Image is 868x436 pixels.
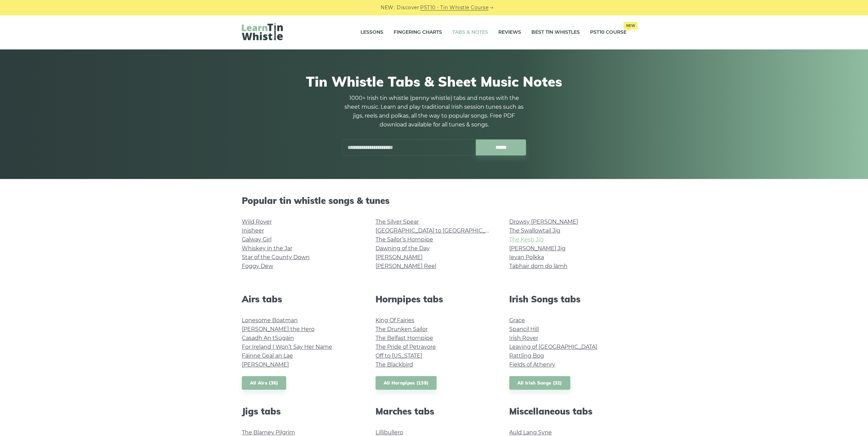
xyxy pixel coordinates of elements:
[509,344,597,350] a: Leaving of [GEOGRAPHIC_DATA]
[242,361,289,368] a: [PERSON_NAME]
[509,335,538,341] a: Irish Rover
[376,335,433,341] a: The Belfast Hornpipe
[376,326,428,332] a: The Drunken Sailor
[242,317,298,324] a: Lonesome Boatman
[590,24,627,41] a: PST10 CourseNew
[376,294,493,304] h2: Hornpipes tabs
[376,263,436,269] a: [PERSON_NAME] Reel
[242,254,310,260] a: Star of the County Down
[242,376,286,390] a: All Airs (36)
[376,219,419,225] a: The Silver Spear
[376,254,423,260] a: [PERSON_NAME]
[509,361,555,368] a: Fields of Athenry
[376,344,436,350] a: The Pride of Petravore
[376,245,430,252] a: Dawning of the Day
[242,335,294,341] a: Casadh An tSúgáin
[509,326,539,332] a: Spancil Hill
[509,317,525,324] a: Grace
[242,263,273,269] a: Foggy Dew
[376,236,433,243] a: The Sailor’s Hornpipe
[531,24,580,41] a: Best Tin Whistles
[623,22,637,29] span: New
[509,245,565,252] a: [PERSON_NAME] Jig
[376,352,422,359] a: Off to [US_STATE]
[376,317,414,324] a: King Of Fairies
[242,23,283,40] img: LearnTinWhistle.com
[376,227,501,234] a: [GEOGRAPHIC_DATA] to [GEOGRAPHIC_DATA]
[376,376,437,390] a: All Hornpipes (139)
[242,294,359,304] h2: Airs tabs
[376,406,493,417] h2: Marches tabs
[509,429,552,436] a: Auld Lang Syne
[509,352,544,359] a: Rattling Bog
[376,429,403,436] a: Lillibullero
[242,73,627,90] h1: Tin Whistle Tabs & Sheet Music Notes
[509,236,544,243] a: The Kesh Jig
[498,24,521,41] a: Reviews
[452,24,488,41] a: Tabs & Notes
[509,227,560,234] a: The Swallowtail Jig
[242,326,314,332] a: [PERSON_NAME] the Hero
[376,361,413,368] a: The Blackbird
[509,263,568,269] a: Tabhair dom do lámh
[509,254,544,260] a: Ievan Polkka
[242,429,295,436] a: The Blarney Pilgrim
[394,24,442,41] a: Fingering Charts
[242,195,627,206] h2: Popular tin whistle songs & tunes
[242,219,272,225] a: Wild Rover
[242,227,264,234] a: Inisheer
[342,94,526,129] p: 1000+ Irish tin whistle (penny whistle) tabs and notes with the sheet music. Learn and play tradi...
[509,294,627,304] h2: Irish Songs tabs
[242,352,293,359] a: Fáinne Geal an Lae
[242,344,332,350] a: For Ireland I Won’t Say Her Name
[361,24,383,41] a: Lessons
[242,245,292,252] a: Whiskey in the Jar
[242,406,359,417] h2: Jigs tabs
[509,219,578,225] a: Drowsy [PERSON_NAME]
[509,406,627,417] h2: Miscellaneous tabs
[242,236,271,243] a: Galway Girl
[509,376,570,390] a: All Irish Songs (32)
